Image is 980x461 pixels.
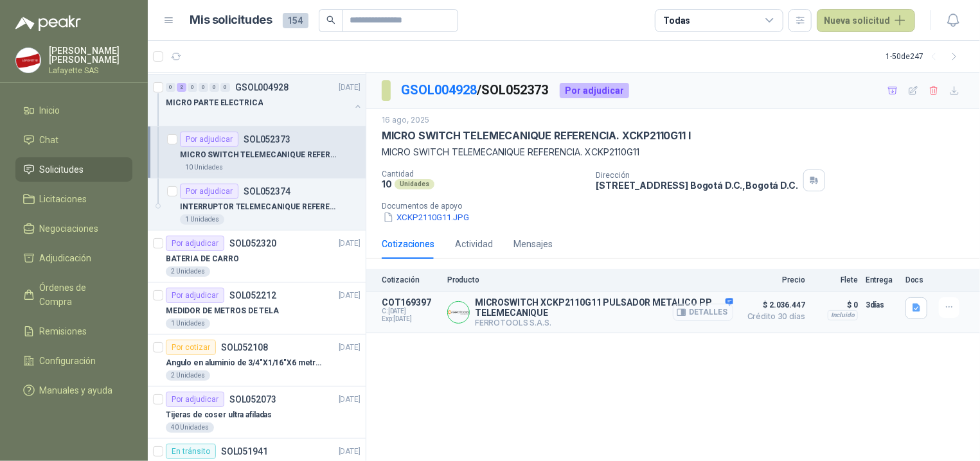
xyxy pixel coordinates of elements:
[166,253,239,265] p: BATERIA DE CARRO
[513,237,553,251] div: Mensajes
[180,132,238,147] div: Por adjudicar
[817,9,915,32] button: Nueva solicitud
[15,187,132,211] a: Licitaciones
[401,82,477,98] a: GSOL004928
[40,222,99,236] span: Negociaciones
[166,236,224,251] div: Por adjudicar
[741,275,805,284] p: Precio
[221,447,268,456] p: SOL051941
[148,335,366,387] a: Por cotizarSOL052108[DATE] Angulo en aluminio de 3/4"X1/16"X6 metros color Anolok2 Unidades
[455,237,493,251] div: Actividad
[180,201,340,213] p: INTERRUPTOR TELEMECANIQUE REFERENCIA. XY2CH13250
[166,340,216,355] div: Por cotizar
[40,133,59,147] span: Chat
[339,82,361,94] p: [DATE]
[40,251,92,265] span: Adjudicación
[229,395,276,404] p: SOL052073
[244,135,290,144] p: SOL052373
[166,370,210,381] div: 2 Unidades
[180,214,224,225] div: 1 Unidades
[596,180,797,191] p: [STREET_ADDRESS] Bogotá D.C. , Bogotá D.C.
[49,67,132,74] p: Lafayette SAS
[40,192,87,206] span: Licitaciones
[15,15,81,31] img: Logo peakr
[448,302,469,323] img: Company Logo
[447,275,733,284] p: Producto
[663,13,690,28] div: Todas
[229,291,276,300] p: SOL052212
[40,324,87,338] span: Remisiones
[188,83,197,92] div: 0
[886,46,965,67] div: 1 - 50 de 247
[673,304,733,321] button: Detalles
[382,145,965,159] p: MICRO SWITCH TELEMECANIQUE REFERENCIA. XCKP2110G11
[475,318,733,327] p: FERROTOOLS S.A.S.
[382,202,975,211] p: Documentos de apoyo
[148,126,366,178] a: Por adjudicarSOL052373MICRO SWITCH TELEMECANIQUE REFERENCIA. XCKP2110G11 I10 Unidades
[235,83,289,92] p: GSOL004928
[148,283,366,335] a: Por adjudicarSOL052212[DATE] MEDIDOR DE METROS DE TELA1 Unidades
[40,103,60,117] span: Inicio
[15,128,132,152] a: Chat
[339,290,361,302] p: [DATE]
[166,97,263,109] p: MICRO PARTE ELECTRICA
[166,318,210,329] div: 1 Unidades
[828,310,858,320] div: Incluido
[339,446,361,458] p: [DATE]
[40,383,113,397] span: Manuales y ayuda
[382,129,691,143] p: MICRO SWITCH TELEMECANIQUE REFERENCIA. XCKP2110G11 I
[382,315,440,323] span: Exp: [DATE]
[596,171,797,180] p: Dirección
[401,80,549,100] p: / SOL052373
[166,392,224,407] div: Por adjudicar
[199,83,208,92] div: 0
[166,357,326,369] p: Angulo en aluminio de 3/4"X1/16"X6 metros color Anolok
[15,157,132,182] a: Solicitudes
[148,387,366,439] a: Por adjudicarSOL052073[DATE] Tijeras de coser ultra afiladas40 Unidades
[49,46,132,64] p: [PERSON_NAME] [PERSON_NAME]
[166,83,175,92] div: 0
[15,275,132,314] a: Órdenes de Compra
[40,354,96,368] span: Configuración
[229,239,276,248] p: SOL052320
[148,230,366,283] a: Por adjudicarSOL052320[DATE] BATERIA DE CARRO2 Unidades
[148,178,366,230] a: Por adjudicarSOL052374INTERRUPTOR TELEMECANIQUE REFERENCIA. XY2CH132501 Unidades
[166,288,224,303] div: Por adjudicar
[166,444,216,459] div: En tránsito
[475,297,733,318] p: MICROSWITCH XCKP2110G11 PULSADOR METALICO PP TELEMECANIQUE
[15,216,132,241] a: Negociaciones
[180,149,340,161] p: MICRO SWITCH TELEMECANIQUE REFERENCIA. XCKP2110G11 I
[382,297,440,308] p: COT169397
[209,83,219,92] div: 0
[166,409,272,421] p: Tijeras de coser ultra afiladas
[326,15,335,24] span: search
[15,98,132,123] a: Inicio
[221,343,268,352] p: SOL052108
[866,275,898,284] p: Entrega
[382,237,434,251] div: Cotizaciones
[180,184,238,199] div: Por adjudicar
[382,114,429,126] p: 16 ago, 2025
[190,11,272,30] h1: Mis solicitudes
[866,297,898,313] p: 3 días
[166,422,214,433] div: 40 Unidades
[339,238,361,250] p: [DATE]
[180,162,228,173] div: 10 Unidades
[339,394,361,406] p: [DATE]
[741,313,805,320] span: Crédito 30 días
[166,80,363,121] a: 0 2 0 0 0 0 GSOL004928[DATE] MICRO PARTE ELECTRICA
[220,83,230,92] div: 0
[382,308,440,315] span: C: [DATE]
[741,297,805,313] span: $ 2.036.447
[15,378,132,403] a: Manuales y ayuda
[560,83,629,98] div: Por adjudicar
[382,170,585,178] p: Cantidad
[15,349,132,373] a: Configuración
[15,319,132,344] a: Remisiones
[382,275,440,284] p: Cotización
[166,266,210,277] div: 2 Unidades
[16,48,40,73] img: Company Logo
[40,281,120,309] span: Órdenes de Compra
[244,187,290,196] p: SOL052374
[813,297,858,313] p: $ 0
